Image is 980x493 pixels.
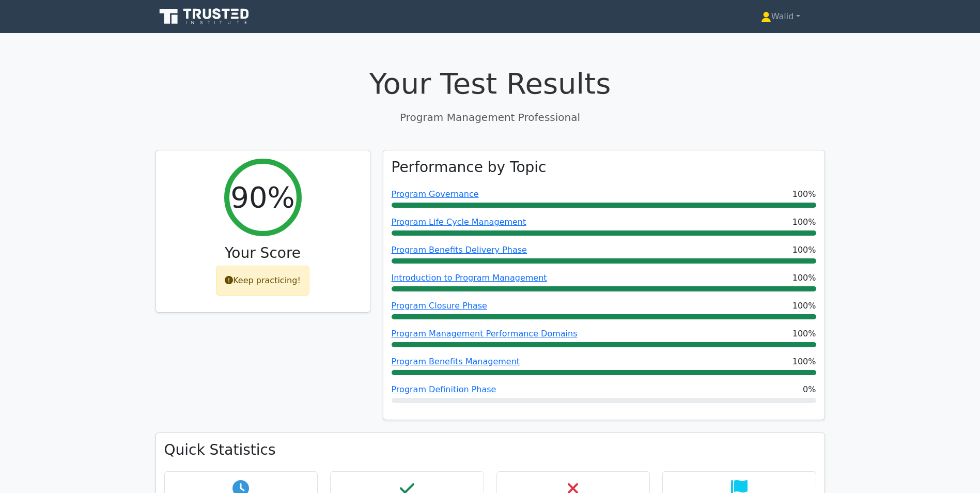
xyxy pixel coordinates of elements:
h2: 90% [230,180,294,214]
div: Keep practicing! [216,266,309,296]
span: 100% [792,300,816,312]
a: Program Governance [392,189,479,199]
a: Walid [736,6,825,27]
span: 0% [803,383,816,396]
a: Program Life Cycle Management [392,217,526,227]
a: Program Benefits Management [392,357,520,366]
span: 100% [792,216,816,228]
h3: Performance by Topic [392,159,547,176]
h1: Your Test Results [155,66,825,101]
a: Program Definition Phase [392,384,496,394]
a: Introduction to Program Management [392,273,547,283]
span: 100% [792,328,816,340]
span: 100% [792,272,816,284]
a: Program Closure Phase [392,301,487,311]
h3: Quick Statistics [164,441,816,459]
a: Program Management Performance Domains [392,329,578,338]
span: 100% [792,244,816,256]
h3: Your Score [164,244,362,262]
span: 100% [792,356,816,368]
span: 100% [792,188,816,201]
a: Program Benefits Delivery Phase [392,245,527,255]
p: Program Management Professional [155,110,825,125]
